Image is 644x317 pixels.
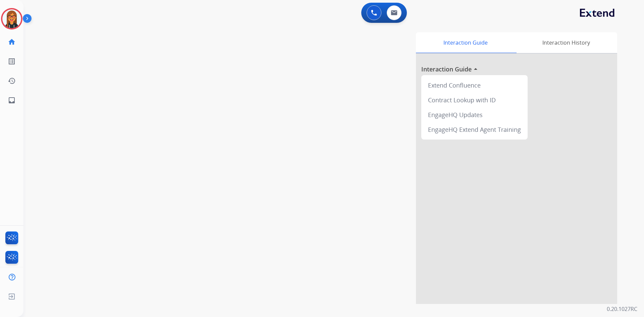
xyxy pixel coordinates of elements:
div: Interaction History [515,32,617,53]
mat-icon: home [8,38,16,46]
div: EngageHQ Extend Agent Training [424,122,525,137]
div: Contract Lookup with ID [424,93,525,107]
img: avatar [2,9,21,28]
div: EngageHQ Updates [424,107,525,122]
p: 0.20.1027RC [607,305,637,313]
div: Interaction Guide [416,32,515,53]
mat-icon: inbox [8,96,16,104]
div: Extend Confluence [424,78,525,93]
mat-icon: list_alt [8,57,16,65]
mat-icon: history [8,77,16,85]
